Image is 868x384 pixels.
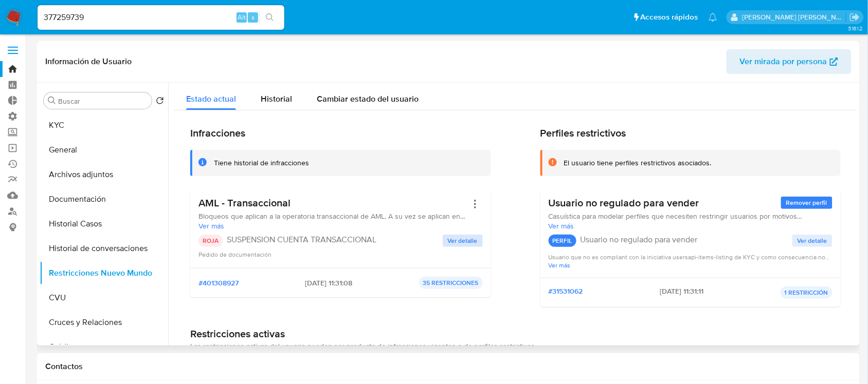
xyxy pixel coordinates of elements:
span: Alt [238,12,246,22]
button: General [40,138,168,162]
p: emmanuel.vitiello@mercadolibre.com [743,12,846,22]
button: Historial de conversaciones [40,236,168,261]
button: Archivos adjuntos [40,162,168,187]
button: Documentación [40,187,168,212]
h1: Información de Usuario [45,56,132,67]
button: Cruces y Relaciones [40,310,168,335]
button: Restricciones Nuevo Mundo [40,261,168,285]
span: Ver mirada por persona [740,49,827,74]
a: Salir [849,12,860,23]
button: search-icon [259,10,280,25]
button: KYC [40,113,168,138]
input: Buscar [58,97,148,106]
a: Notificaciones [709,13,717,22]
button: CVU [40,285,168,310]
span: Accesos rápidos [641,12,698,23]
h1: Contactos [45,361,852,372]
button: Créditos [40,335,168,359]
input: Buscar usuario o caso... [38,11,284,24]
button: Volver al orden por defecto [156,97,164,108]
button: Historial Casos [40,212,168,236]
button: Buscar [48,97,56,105]
button: Ver mirada por persona [727,49,852,74]
span: s [251,12,255,22]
